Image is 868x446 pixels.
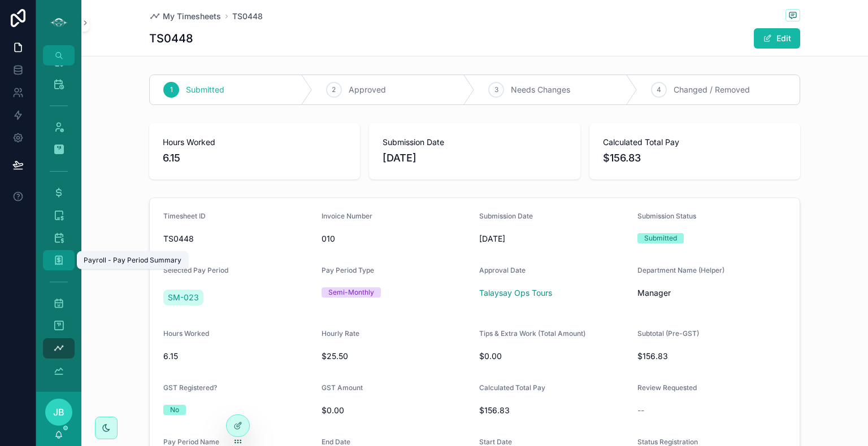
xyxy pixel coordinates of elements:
span: JB [53,405,64,419]
span: 010 [322,233,471,244]
span: Tips & Extra Work (Total Amount) [479,329,585,338]
span: 3 [494,85,498,94]
div: Payroll - Pay Period Summary [84,256,181,265]
span: Submission Date [383,137,566,148]
span: GST Registered? [163,383,217,392]
div: No [170,405,179,415]
div: Submitted [644,233,677,243]
span: TS0448 [163,233,313,244]
span: -- [637,405,644,416]
a: SM-023 [163,290,203,305]
span: Submitted [186,84,224,95]
span: Selected Pay Period [163,266,228,274]
span: Approval Date [479,266,526,274]
a: My Timesheets [149,11,221,22]
h1: TS0448 [149,30,193,46]
span: 4 [657,85,661,94]
span: Department Name (Helper) [637,266,724,274]
span: $156.83 [603,150,787,166]
span: Hourly Rate [322,329,359,338]
span: Hours Worked [163,137,346,148]
div: Semi-Monthly [328,287,374,298]
span: Pay Period Name [163,438,219,446]
span: Changed / Removed [674,84,750,95]
span: 6.15 [163,351,313,362]
span: Submission Date [479,212,533,220]
span: Timesheet ID [163,212,206,220]
span: $0.00 [479,351,628,362]
span: Status Registration [637,438,698,446]
span: SM-023 [168,292,199,303]
img: App logo [50,14,68,32]
span: Pay Period Type [322,266,374,274]
span: $156.83 [637,351,787,362]
span: Calculated Total Pay [479,383,545,392]
span: Invoice Number [322,212,372,220]
span: Calculated Total Pay [603,137,787,148]
span: Manager [637,287,787,299]
span: [DATE] [479,233,628,244]
span: Review Requested [637,383,697,392]
span: $156.83 [479,405,628,416]
a: Talaysay Ops Tours [479,287,552,299]
button: Edit [754,28,800,49]
span: $25.50 [322,351,471,362]
span: Needs Changes [511,84,570,95]
span: Subtotal (Pre-GST) [637,329,699,338]
div: scrollable content [36,65,81,392]
span: GST Amount [322,383,363,392]
span: Start Date [479,438,512,446]
span: $0.00 [322,405,471,416]
span: [DATE] [383,150,566,166]
span: 6.15 [163,150,346,166]
span: End Date [322,438,350,446]
a: TS0448 [232,11,263,22]
span: Submission Status [637,212,696,220]
span: Hours Worked [163,329,209,338]
span: 1 [170,85,173,94]
span: Approved [349,84,386,95]
span: My Timesheets [163,11,221,22]
span: 2 [332,85,336,94]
